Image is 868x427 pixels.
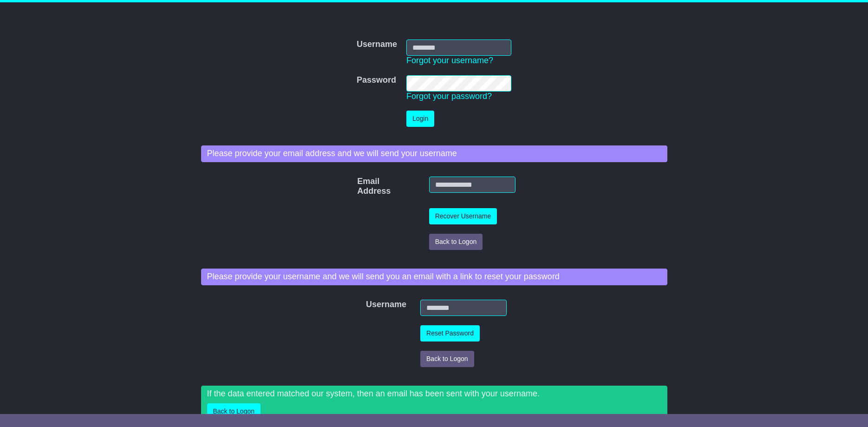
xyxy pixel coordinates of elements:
label: Username [357,39,397,50]
a: Forgot your password? [406,92,492,101]
button: Recover Username [429,208,497,224]
label: Password [357,75,396,85]
button: Back to Logon [429,234,483,250]
div: Please provide your username and we will send you an email with a link to reset your password [201,269,667,285]
button: Back to Logon [207,403,261,420]
label: Username [361,300,374,310]
button: Back to Logon [420,351,474,367]
p: If the data entered matched our system, then an email has been sent with your username. [207,389,661,399]
button: Reset Password [420,325,480,342]
div: Please provide your email address and we will send your username [201,145,667,162]
a: Forgot your username? [406,56,493,65]
label: Email Address [352,177,369,197]
button: Login [406,111,434,127]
